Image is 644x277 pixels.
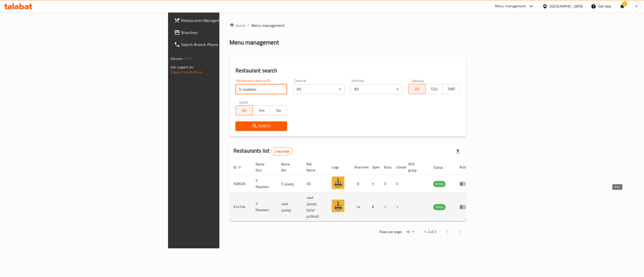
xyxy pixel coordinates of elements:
[350,175,368,193] td: 8
[253,105,270,115] button: Yes
[302,175,328,193] td: OD
[332,200,344,212] img: 5 Roosters
[181,41,272,48] span: Search Branch Phone
[238,107,251,114] span: All
[412,79,424,82] label: Delivery
[411,85,424,93] span: All
[433,181,446,187] span: OPEN
[635,4,637,9] span: R
[229,160,473,221] table: enhanced table
[380,193,392,221] td: 1
[171,69,203,75] a: Support.OpsPlatform
[170,38,276,51] a: Search Branch Phone
[181,17,272,23] span: Restaurants Management
[235,67,460,74] h2: Restaurant search
[270,105,287,115] button: No
[550,4,583,9] div: [GEOGRAPHIC_DATA]
[350,193,368,221] td: 14
[380,175,392,193] td: 0
[306,161,322,173] span: Ref. Name
[392,193,404,221] td: 1
[408,84,426,94] button: All
[171,55,183,62] span: Version:
[239,100,248,104] label: Upsell
[350,160,368,175] th: Branches
[293,84,345,94] div: All
[184,55,191,62] span: 1.0.0
[425,84,443,94] button: TGO
[452,145,464,157] div: Export file
[424,229,436,235] p: 1-2 of 2
[239,123,283,129] span: Search
[233,164,243,170] span: ID
[368,175,380,193] td: 5
[456,160,473,175] th: Action
[271,149,293,154] span: 2 record(s)
[428,85,441,93] span: TGO
[392,160,404,175] th: Closed
[229,22,466,28] nav: breadcrumb
[433,204,446,210] span: OPEN
[235,84,287,94] input: Search for restaurant name or ID..
[404,228,416,236] div: Rows per page:
[445,85,458,93] span: TMP
[277,193,302,221] td: فيف روسترز
[170,14,276,26] a: Restaurants Management
[408,161,423,173] span: POS group
[235,105,253,115] button: All
[272,107,285,114] span: No
[368,160,380,175] th: Open
[460,181,469,187] div: Menu
[380,160,392,175] th: Busy
[351,84,402,94] div: All
[379,229,402,235] p: Rows per page:
[255,107,268,114] span: Yes
[433,181,446,187] div: OPEN
[277,175,302,193] td: 5 روسترز
[368,193,380,221] td: 8
[332,176,344,189] img: 5 Roosters
[433,164,450,170] span: Status
[271,147,293,155] div: Total records count
[256,161,271,173] span: Name (En)
[281,161,296,173] span: Name (Ar)
[181,29,272,35] span: Branches
[302,193,328,221] td: فيف روسترز لادارة المطاعم
[392,175,404,193] td: 0
[495,3,526,9] div: Menu-management
[233,147,293,155] h2: Restaurants list
[235,121,287,131] button: Search
[328,160,350,175] th: Logo
[171,64,194,70] span: Get support on:
[170,26,276,38] a: Branches
[442,84,460,94] button: TMP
